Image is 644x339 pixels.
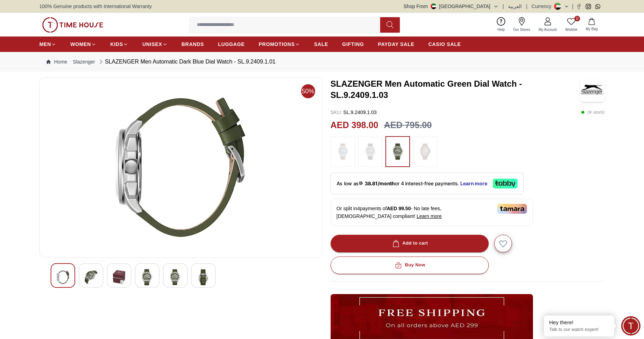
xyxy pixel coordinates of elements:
[362,140,379,164] img: ...
[576,4,581,9] a: Facebook
[39,3,152,10] span: 100% Genuine products with International Warranty
[497,204,527,214] img: Tamara
[583,26,600,32] span: My Bag
[259,41,295,48] span: PROMOTIONS
[526,3,527,10] span: |
[331,235,489,252] button: Add to cart
[331,199,533,226] div: Or split in 4 payments of - No late fees, [DEMOGRAPHIC_DATA] compliant!
[581,109,605,116] p: ( In stock )
[331,257,489,274] button: Buy Now
[510,27,533,32] span: Our Stores
[70,41,91,48] span: WOMEN
[113,269,125,285] img: SLAZENGER Men Automatic Dark Blue Dial Watch - SL.9.2409.1.01
[378,41,414,48] span: PAYDAY SALE
[45,83,316,252] img: SLAZENGER Men Automatic Dark Blue Dial Watch - SL.9.2409.1.01
[549,327,609,333] p: Talk to our watch expert!
[331,119,378,132] h2: AED 398.00
[39,52,605,72] nav: Breadcrumb
[169,269,182,285] img: SLAZENGER Men Automatic Dark Blue Dial Watch - SL.9.2409.1.01
[331,78,580,101] h3: SLAZENGER Men Automatic Green Dial Watch - SL.9.2409.1.03
[417,213,442,219] span: Learn more
[331,109,377,116] p: SL.9.2409.1.03
[532,3,554,10] div: Currency
[549,319,609,326] div: Hey there!
[389,140,406,164] img: ...
[561,16,581,34] a: 0Wishlist
[218,41,245,48] span: LUGGAGE
[301,84,315,98] span: 50%
[39,41,51,48] span: MEN
[259,38,300,51] a: PROMOTIONS
[85,269,97,285] img: SLAZENGER Men Automatic Dark Blue Dial Watch - SL.9.2409.1.01
[595,4,600,9] a: Whatsapp
[581,16,602,33] button: My Bag
[509,16,534,34] a: Our Stores
[314,41,328,48] span: SALE
[39,38,56,51] a: MEN
[42,17,103,33] img: ...
[98,58,275,66] div: SLAZENGER Men Automatic Dark Blue Dial Watch - SL.9.2409.1.01
[110,38,128,51] a: KIDS
[562,27,580,32] span: Wishlist
[391,239,428,247] div: Add to cart
[384,119,432,132] h3: AED 795.00
[218,38,245,51] a: LUGGAGE
[428,41,461,48] span: CASIO SALE
[70,38,96,51] a: WOMEN
[342,41,364,48] span: GIFTING
[580,77,605,102] img: SLAZENGER Men Automatic Green Dial Watch - SL.9.2409.1.03
[182,38,204,51] a: BRANDS
[378,38,414,51] a: PAYDAY SALE
[142,38,167,51] a: UNISEX
[393,261,425,269] div: Buy Now
[572,3,573,10] span: |
[503,3,504,10] span: |
[621,316,640,335] div: Chat Widget
[182,41,204,48] span: BRANDS
[314,38,328,51] a: SALE
[493,16,509,34] a: Help
[331,109,342,115] span: SKU :
[416,140,434,164] img: ...
[142,41,162,48] span: UNISEX
[73,58,95,65] a: Slazenger
[110,41,123,48] span: KIDS
[334,140,352,164] img: ...
[342,38,364,51] a: GIFTING
[586,4,591,9] a: Instagram
[495,27,508,32] span: Help
[574,16,580,21] span: 0
[431,4,436,9] img: United Arab Emirates
[404,3,499,10] button: Shop From[GEOGRAPHIC_DATA]
[197,269,210,285] img: SLAZENGER Men Automatic Dark Blue Dial Watch - SL.9.2409.1.01
[536,27,560,32] span: My Account
[141,269,154,285] img: SLAZENGER Men Automatic Dark Blue Dial Watch - SL.9.2409.1.01
[387,206,411,211] span: AED 99.50
[428,38,461,51] a: CASIO SALE
[46,58,67,65] a: Home
[508,3,522,10] button: العربية
[57,269,69,285] img: SLAZENGER Men Automatic Dark Blue Dial Watch - SL.9.2409.1.01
